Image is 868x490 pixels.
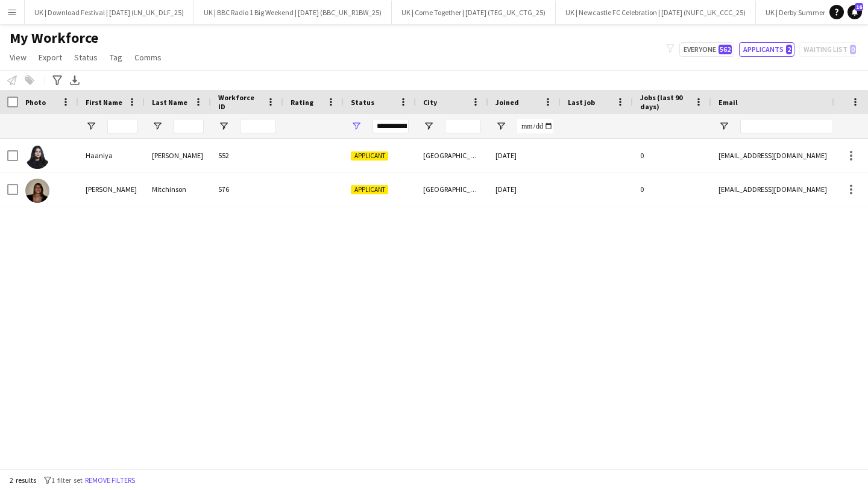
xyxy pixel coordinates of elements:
[78,139,145,172] div: Haaniya
[351,185,388,194] span: Applicant
[25,1,194,24] button: UK | Download Festival | [DATE] (LN_UK_DLF_25)
[445,119,481,133] input: City Filter Input
[351,121,362,132] button: Open Filter Menu
[848,5,862,19] a: 16
[211,173,283,206] div: 576
[495,121,506,132] button: Open Filter Menu
[105,49,127,65] a: Tag
[786,45,792,54] span: 2
[152,121,163,132] button: Open Filter Menu
[739,42,794,57] button: Applicants2
[86,98,122,107] span: First Name
[488,173,561,206] div: [DATE]
[719,121,729,132] button: Open Filter Menu
[145,139,211,172] div: [PERSON_NAME]
[78,173,145,206] div: [PERSON_NAME]
[25,179,49,203] img: Linsey Mitchinson
[218,121,229,132] button: Open Filter Menu
[5,49,31,65] a: View
[39,52,62,63] span: Export
[50,73,64,87] app-action-btn: Advanced filters
[568,98,595,107] span: Last job
[74,52,98,63] span: Status
[240,119,276,133] input: Workforce ID Filter Input
[495,98,519,107] span: Joined
[145,173,211,206] div: Mitchinson
[679,42,734,57] button: Everyone562
[25,98,46,107] span: Photo
[25,145,49,169] img: Haaniya Ahmed
[152,98,187,107] span: Last Name
[69,49,102,65] a: Status
[416,139,488,172] div: [GEOGRAPHIC_DATA]
[392,1,556,24] button: UK | Come Together | [DATE] (TEG_UK_CTG_25)
[423,98,437,107] span: City
[488,139,561,172] div: [DATE]
[211,139,283,172] div: 552
[423,121,434,132] button: Open Filter Menu
[83,474,137,487] button: Remove filters
[218,93,262,111] span: Workforce ID
[291,98,313,107] span: Rating
[68,73,82,87] app-action-btn: Export XLSX
[719,98,738,107] span: Email
[517,119,553,133] input: Joined Filter Input
[34,49,67,65] a: Export
[556,1,756,24] button: UK | Newcastle FC Celebration | [DATE] (NUFC_UK_CCC_25)
[86,121,96,132] button: Open Filter Menu
[351,98,374,107] span: Status
[855,3,863,11] span: 16
[640,93,690,111] span: Jobs (last 90 days)
[194,1,392,24] button: UK | BBC Radio 1 Big Weekend | [DATE] (BBC_UK_R1BW_25)
[174,119,204,133] input: Last Name Filter Input
[719,45,732,54] span: 562
[633,139,711,172] div: 0
[130,49,166,65] a: Comms
[51,476,83,485] span: 1 filter set
[107,119,137,133] input: First Name Filter Input
[110,52,122,63] span: Tag
[134,52,162,63] span: Comms
[10,52,27,63] span: View
[416,173,488,206] div: [GEOGRAPHIC_DATA]
[633,173,711,206] div: 0
[351,151,388,161] span: Applicant
[10,29,98,47] span: My Workforce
